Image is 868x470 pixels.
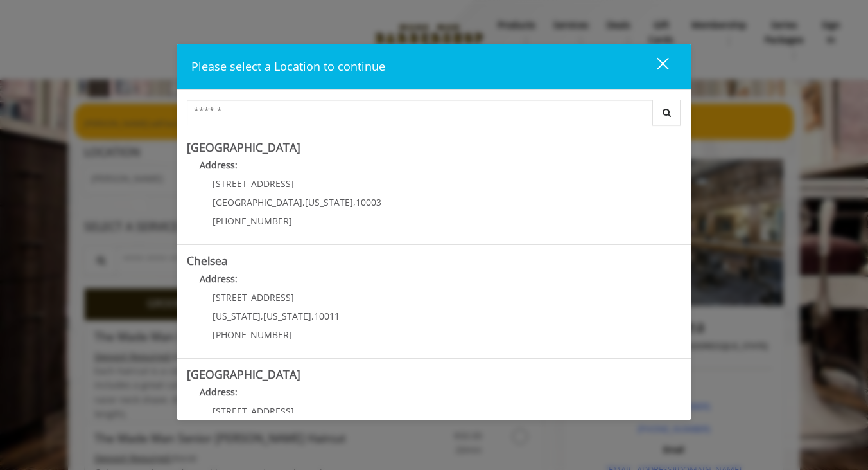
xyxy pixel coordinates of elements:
[200,386,238,398] b: Address:
[305,196,353,208] span: [US_STATE]
[213,329,292,341] span: [PHONE_NUMBER]
[642,57,668,76] div: close dialog
[314,310,340,322] span: 10011
[187,100,681,132] div: Center Select
[353,196,356,208] span: ,
[213,405,294,417] span: [STREET_ADDRESS]
[659,108,674,117] i: Search button
[213,177,294,190] span: [STREET_ADDRESS]
[633,53,677,80] button: close dialog
[213,215,292,227] span: [PHONE_NUMBER]
[302,196,305,208] span: ,
[213,196,302,208] span: [GEOGRAPHIC_DATA]
[356,196,381,208] span: 10003
[187,366,300,382] b: [GEOGRAPHIC_DATA]
[187,100,653,125] input: Search Center
[261,310,263,322] span: ,
[311,310,314,322] span: ,
[200,273,238,285] b: Address:
[187,253,228,268] b: Chelsea
[191,59,385,74] span: Please select a Location to continue
[213,310,261,322] span: [US_STATE]
[263,310,311,322] span: [US_STATE]
[213,291,294,303] span: [STREET_ADDRESS]
[200,159,238,171] b: Address:
[187,140,300,155] b: [GEOGRAPHIC_DATA]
